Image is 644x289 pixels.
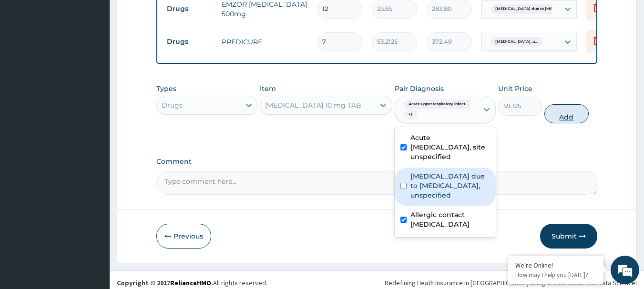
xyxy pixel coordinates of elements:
[498,84,532,93] label: Unit Price
[162,33,217,50] td: Drugs
[50,53,160,66] div: Chat with us now
[515,261,596,269] div: We're Online!
[156,224,211,249] button: Previous
[55,85,132,181] span: We're online!
[170,279,211,287] a: RelianceHMO
[162,100,183,110] div: Drugs
[410,210,491,229] label: Allergic contact [MEDICAL_DATA]
[385,278,637,288] div: Redefining Heath Insurance in [GEOGRAPHIC_DATA] using Telemedicine and Data Science!
[156,85,176,93] label: Types
[491,4,596,14] span: [MEDICAL_DATA] due to [MEDICAL_DATA] falc...
[491,37,542,47] span: [MEDICAL_DATA], u...
[544,104,589,123] button: Add
[404,100,473,109] span: Acute upper respiratory infect...
[540,224,597,249] button: Submit
[404,110,417,120] span: + 1
[410,133,491,161] label: Acute [MEDICAL_DATA], site unspecified
[18,48,39,71] img: d_794563401_company_1708531726252_794563401
[217,32,312,51] td: PREDICURE
[515,271,596,279] p: How may I help you today?
[5,190,182,223] textarea: Type your message and hit 'Enter'
[265,100,361,110] div: [MEDICAL_DATA] 10 mg TAB
[117,279,213,287] strong: Copyright © 2017 .
[156,5,179,28] div: Minimize live chat window
[395,84,444,93] label: Pair Diagnosis
[410,171,491,200] label: [MEDICAL_DATA] due to [MEDICAL_DATA], unspecified
[260,84,276,93] label: Item
[156,158,598,166] label: Comment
